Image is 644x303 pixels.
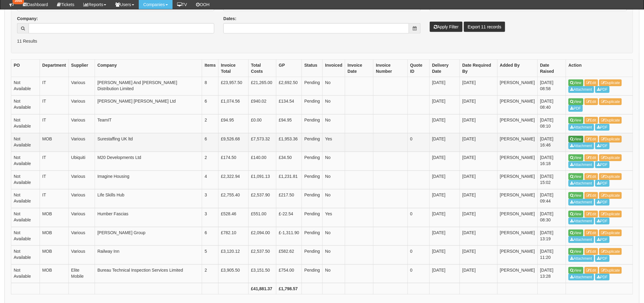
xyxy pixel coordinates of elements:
[40,189,68,208] td: IT
[276,114,302,133] td: £94.95
[408,246,429,265] td: 0
[218,246,248,265] td: £3,120.12
[429,114,460,133] td: [DATE]
[302,152,323,171] td: Pending
[95,264,202,283] td: Bureau Technical Inspection Services Limited
[599,98,622,105] a: Duplicate
[429,133,460,152] td: [DATE]
[429,96,460,115] td: [DATE]
[430,22,463,32] button: Apply Filter
[569,124,594,131] a: Attachment
[248,59,276,77] th: Total Costs
[595,236,610,243] a: PDF
[68,171,95,189] td: Various
[429,189,460,208] td: [DATE]
[248,283,276,294] th: £41,881.37
[585,136,598,143] a: Edit
[202,171,219,189] td: 4
[569,199,594,206] a: Attachment
[276,96,302,115] td: £134.54
[569,98,583,105] a: View
[323,152,345,171] td: No
[248,77,276,96] td: £21,265.00
[429,59,460,77] th: Delivery Date
[429,246,460,265] td: [DATE]
[40,208,68,227] td: MOB
[464,22,506,32] a: Export 11 records
[497,96,537,115] td: [PERSON_NAME]
[599,79,622,86] a: Duplicate
[11,264,40,283] td: Not Available
[497,133,537,152] td: [PERSON_NAME]
[460,189,497,208] td: [DATE]
[11,208,40,227] td: Not Available
[248,152,276,171] td: £140.00
[429,227,460,246] td: [DATE]
[202,189,219,208] td: 3
[17,38,627,44] p: 11 Results
[218,77,248,96] td: £23,957.50
[599,248,622,255] a: Duplicate
[460,246,497,265] td: [DATE]
[248,171,276,189] td: £1,091.13
[302,171,323,189] td: Pending
[302,189,323,208] td: Pending
[537,246,566,265] td: [DATE] 11:20
[537,133,566,152] td: [DATE] 16:46
[429,77,460,96] td: [DATE]
[569,154,583,161] a: View
[460,133,497,152] td: [DATE]
[202,208,219,227] td: 3
[302,77,323,96] td: Pending
[11,246,40,265] td: Not Available
[218,152,248,171] td: £174.50
[40,171,68,189] td: IT
[40,114,68,133] td: IT
[323,171,345,189] td: No
[537,208,566,227] td: [DATE] 08:30
[302,246,323,265] td: Pending
[218,227,248,246] td: £782.10
[537,96,566,115] td: [DATE] 08:40
[323,114,345,133] td: No
[585,192,598,199] a: Edit
[95,171,202,189] td: Imagine Housing
[585,248,598,255] a: Edit
[460,227,497,246] td: [DATE]
[595,255,610,262] a: PDF
[276,264,302,283] td: £754.00
[248,133,276,152] td: £7,573.32
[40,227,68,246] td: MOB
[497,114,537,133] td: [PERSON_NAME]
[202,246,219,265] td: 5
[248,189,276,208] td: £2,537.90
[248,114,276,133] td: £0.00
[497,59,537,77] th: Added By
[569,230,583,236] a: View
[537,77,566,96] td: [DATE] 08:58
[323,77,345,96] td: No
[323,208,345,227] td: Yes
[218,59,248,77] th: Invoice Total
[537,114,566,133] td: [DATE] 08:10
[599,173,622,180] a: Duplicate
[595,124,610,131] a: PDF
[497,77,537,96] td: [PERSON_NAME]
[276,227,302,246] td: £-1,311.90
[585,230,598,236] a: Edit
[202,152,219,171] td: 2
[302,264,323,283] td: Pending
[595,274,610,280] a: PDF
[460,171,497,189] td: [DATE]
[569,79,583,86] a: View
[460,114,497,133] td: [DATE]
[537,171,566,189] td: [DATE] 15:02
[585,79,598,86] a: Edit
[95,227,202,246] td: [PERSON_NAME] Group
[11,77,40,96] td: Not Available
[585,117,598,124] a: Edit
[95,96,202,115] td: [PERSON_NAME] [PERSON_NAME] Ltd
[429,264,460,283] td: [DATE]
[202,59,219,77] th: Items
[569,274,594,280] a: Attachment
